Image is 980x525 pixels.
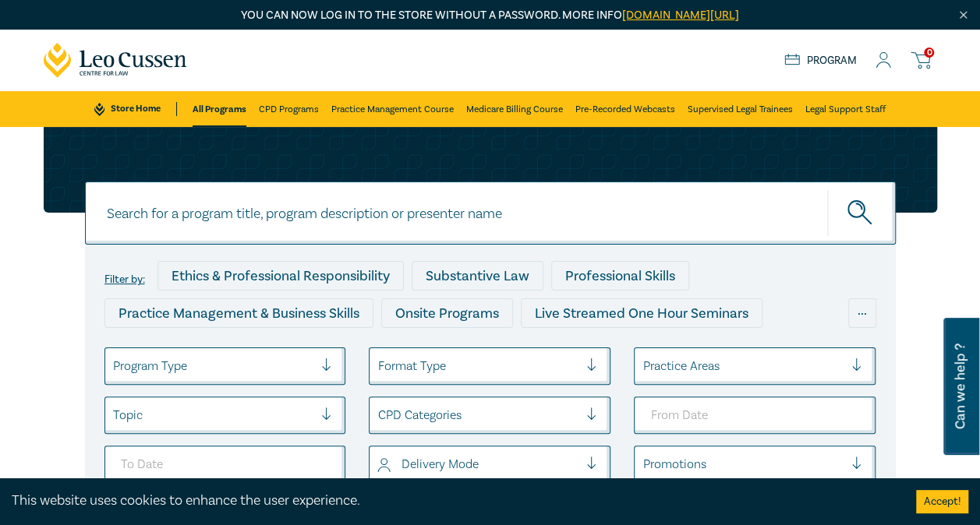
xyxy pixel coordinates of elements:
a: Medicare Billing Course [466,91,563,127]
div: Live Streamed Conferences and Intensives [104,336,398,365]
button: Accept cookies [916,490,968,513]
a: CPD Programs [259,91,319,127]
a: Program [784,54,857,68]
a: Store Home [94,102,176,116]
input: select [377,358,380,375]
div: Live Streamed Practical Workshops [406,336,653,365]
div: Onsite Programs [381,298,513,328]
div: Practice Management & Business Skills [104,298,373,328]
input: select [377,407,380,424]
div: Substantive Law [412,261,543,291]
a: All Programs [193,91,246,127]
div: This website uses cookies to enhance the user experience. [12,491,893,511]
span: Can we help ? [953,327,968,446]
span: 0 [924,48,934,58]
p: You can now log in to the store without a password. More info [44,7,937,24]
input: select [642,456,646,473]
a: Pre-Recorded Webcasts [575,91,675,127]
a: [DOMAIN_NAME][URL] [622,8,739,23]
div: Ethics & Professional Responsibility [157,261,404,291]
input: Search for a program title, program description or presenter name [85,181,896,245]
input: select [377,456,380,473]
a: Supervised Legal Trainees [688,91,793,127]
a: Legal Support Staff [805,91,886,127]
input: select [113,407,116,424]
div: Live Streamed One Hour Seminars [521,298,762,328]
img: Close [957,9,970,22]
input: select [113,358,116,375]
input: From Date [634,396,876,434]
input: To Date [104,446,346,483]
label: Filter by: [104,273,145,286]
div: ... [848,298,876,328]
div: Professional Skills [551,261,689,291]
a: Practice Management Course [331,91,454,127]
input: select [642,358,646,375]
